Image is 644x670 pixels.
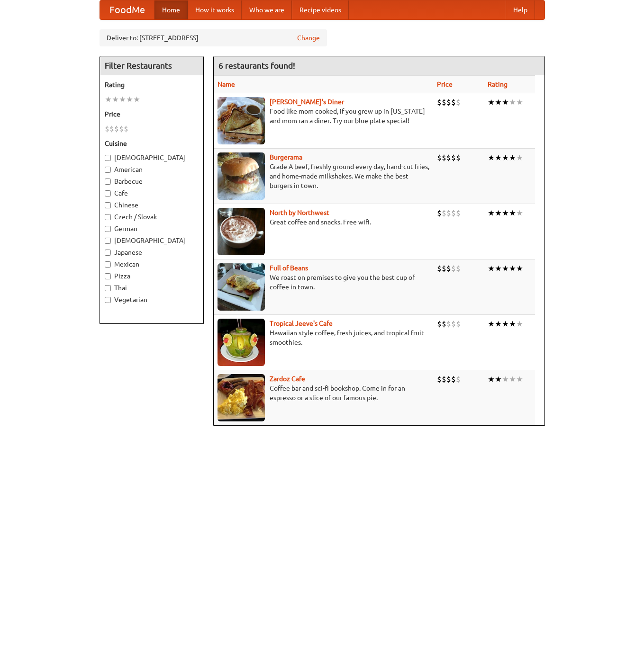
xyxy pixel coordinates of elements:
[105,273,111,279] input: Pizza
[105,297,111,303] input: Vegetarian
[451,374,456,384] li: $
[218,384,429,402] p: Coffee bar and sci-fi bookshop. Come in for an espresso or a slice of our famous pie.
[509,374,516,384] li: ★
[218,328,429,347] p: Hawaiian style coffee, fresh juices, and tropical fruit smoothies.
[488,319,495,329] li: ★
[105,177,199,186] label: Barbecue
[105,226,111,232] input: German
[105,80,199,89] h5: Rating
[506,0,535,19] a: Help
[100,56,203,75] h4: Filter Restaurants
[437,152,442,163] li: $
[442,97,446,107] li: $
[133,94,140,105] li: ★
[100,29,327,46] div: Deliver to: [STREET_ADDRESS]
[218,319,265,366] img: jeeves.jpg
[124,124,128,134] li: $
[218,208,265,255] img: north.jpg
[188,0,242,19] a: How it works
[105,271,199,281] label: Pizza
[442,208,446,218] li: $
[516,319,523,329] li: ★
[442,319,446,329] li: $
[218,263,265,311] img: beans.jpg
[516,263,523,274] li: ★
[495,319,502,329] li: ★
[105,109,199,119] h5: Price
[509,263,516,274] li: ★
[105,259,199,269] label: Mexican
[516,374,523,384] li: ★
[105,283,199,293] label: Thai
[100,0,154,19] a: FoodMe
[437,319,442,329] li: $
[105,155,111,161] input: [DEMOGRAPHIC_DATA]
[105,238,111,244] input: [DEMOGRAPHIC_DATA]
[495,152,502,163] li: ★
[270,264,308,272] b: Full of Beans
[105,153,199,162] label: [DEMOGRAPHIC_DATA]
[446,208,451,218] li: $
[495,208,502,218] li: ★
[451,97,456,107] li: $
[488,374,495,384] li: ★
[126,94,133,105] li: ★
[488,152,495,163] li: ★
[437,374,442,384] li: $
[105,250,111,256] input: Japanese
[516,97,523,107] li: ★
[114,124,119,134] li: $
[218,273,429,292] p: We roast on premises to give you the best cup of coffee in town.
[112,94,119,105] li: ★
[218,97,265,144] img: sallys.jpg
[502,319,509,329] li: ★
[509,208,516,218] li: ★
[488,263,495,274] li: ★
[502,152,509,163] li: ★
[509,319,516,329] li: ★
[488,208,495,218] li: ★
[442,374,446,384] li: $
[105,295,199,304] label: Vegetarian
[242,0,292,19] a: Who we are
[105,165,199,174] label: American
[456,152,461,163] li: $
[502,208,509,218] li: ★
[218,80,235,88] a: Name
[270,375,305,383] a: Zardoz Cafe
[451,263,456,274] li: $
[488,97,495,107] li: ★
[502,97,509,107] li: ★
[451,319,456,329] li: $
[495,263,502,274] li: ★
[218,217,429,227] p: Great coffee and snacks. Free wifi.
[105,190,111,197] input: Cafe
[456,319,461,329] li: $
[105,224,199,233] label: German
[488,80,508,88] a: Rating
[218,107,429,125] p: Food like mom cooked, if you grew up in [US_STATE] and mom ran a diner. Try our blue plate special!
[105,261,111,268] input: Mexican
[456,208,461,218] li: $
[437,97,442,107] li: $
[446,374,451,384] li: $
[509,97,516,107] li: ★
[105,248,199,257] label: Japanese
[109,124,114,134] li: $
[105,200,199,210] label: Chinese
[516,152,523,163] li: ★
[270,98,344,106] b: [PERSON_NAME]'s Diner
[502,263,509,274] li: ★
[502,374,509,384] li: ★
[456,97,461,107] li: $
[105,285,111,291] input: Thai
[451,152,456,163] li: $
[270,209,329,216] a: North by Northwest
[119,124,124,134] li: $
[218,374,265,421] img: zardoz.jpg
[105,124,109,134] li: $
[105,214,111,220] input: Czech / Slovak
[105,94,112,105] li: ★
[218,162,429,190] p: Grade A beef, freshly ground every day, hand-cut fries, and home-made milkshakes. We make the bes...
